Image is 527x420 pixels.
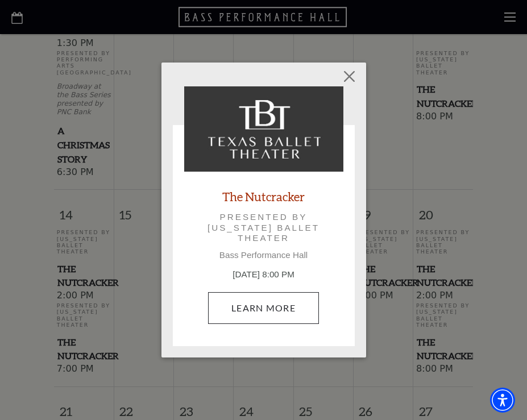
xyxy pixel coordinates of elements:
div: Accessibility Menu [490,388,515,413]
a: December 19, 8:00 PM Learn More [208,292,319,324]
button: Close [338,65,360,87]
p: Bass Performance Hall [184,250,343,260]
p: Presented by [US_STATE] Ballet Theater [200,212,327,243]
img: The Nutcracker [184,86,343,172]
p: [DATE] 8:00 PM [184,268,343,281]
a: The Nutcracker [222,189,305,204]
